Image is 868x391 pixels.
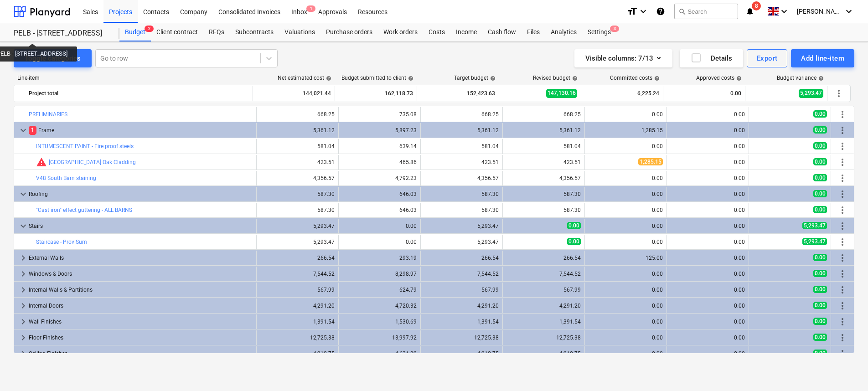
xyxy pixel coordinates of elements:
[671,159,745,165] div: 0.00
[837,268,848,279] span: More actions
[29,267,253,281] div: Windows & Doors
[421,86,495,101] div: 152,423.63
[813,126,827,134] span: 0.00
[506,207,581,213] div: 587.30
[506,111,581,118] div: 668.25
[506,287,581,293] div: 567.99
[424,191,499,197] div: 587.30
[423,23,450,41] div: Costs
[545,23,582,41] a: Analytics
[506,127,581,134] div: 5,361.12
[29,314,253,329] div: Wall Finishes
[680,49,743,67] button: Details
[145,26,154,32] span: 2
[589,143,663,149] div: 0.00
[260,255,335,261] div: 266.54
[674,4,738,19] button: Search
[813,190,827,197] span: 0.00
[29,330,253,345] div: Floor Finishes
[424,159,499,165] div: 423.51
[843,6,854,17] i: keyboard_arrow_down
[29,346,253,361] div: Ceiling Finishes
[813,334,827,341] span: 0.00
[813,318,827,325] span: 0.00
[324,76,331,81] span: help
[506,255,581,261] div: 266.54
[29,86,249,101] div: Project total
[671,303,745,309] div: 0.00
[610,75,660,81] div: Committed costs
[533,75,578,81] div: Revised budget
[406,76,413,81] span: help
[306,5,315,12] span: 1
[671,191,745,197] div: 0.00
[813,254,827,261] span: 0.00
[837,237,848,247] span: More actions
[36,157,47,168] span: Committed costs exceed revised budget
[813,286,827,293] span: 0.00
[18,268,29,279] span: keyboard_arrow_right
[582,23,616,41] a: Settings3
[320,23,378,41] a: Purchase orders
[424,350,499,357] div: 4,210.75
[424,239,499,245] div: 5,293.47
[18,300,29,311] span: keyboard_arrow_right
[589,319,663,325] div: 0.00
[837,205,848,216] span: More actions
[260,175,335,181] div: 4,356.57
[279,23,320,41] a: Valuations
[18,189,29,200] span: keyboard_arrow_down
[813,206,827,213] span: 0.00
[589,207,663,213] div: 0.00
[29,219,253,233] div: Stairs
[260,334,335,341] div: 12,725.38
[36,207,132,213] a: "Cast iron" effect guttering - ALL BARNS
[638,6,649,17] i: keyboard_arrow_down
[488,76,496,81] span: help
[837,109,848,120] span: More actions
[589,127,663,134] div: 1,285.15
[671,127,745,134] div: 0.00
[757,52,778,64] div: Export
[450,23,482,41] div: Income
[482,23,522,41] div: Cash flow
[29,187,253,201] div: Roofing
[424,143,499,149] div: 581.04
[342,319,417,325] div: 1,530.69
[813,142,827,149] span: 0.00
[791,49,854,67] button: Add line-item
[813,270,827,277] span: 0.00
[589,271,663,277] div: 0.00
[506,350,581,357] div: 4,210.75
[610,26,619,32] span: 3
[589,191,663,197] div: 0.00
[454,75,496,81] div: Target budget
[342,191,417,197] div: 646.03
[652,76,660,81] span: help
[837,173,848,184] span: More actions
[18,348,29,359] span: keyboard_arrow_right
[837,332,848,343] span: More actions
[260,111,335,118] div: 668.25
[18,252,29,263] span: keyboard_arrow_right
[589,175,663,181] div: 0.00
[341,75,413,81] div: Budget submitted to client
[506,334,581,341] div: 12,725.38
[36,143,134,149] a: INTUMESCENT PAINT - Fire proof steels
[671,334,745,341] div: 0.00
[656,6,665,17] i: Knowledge base
[671,271,745,277] div: 0.00
[342,350,417,357] div: 4,631.82
[837,316,848,327] span: More actions
[837,125,848,136] span: More actions
[260,159,335,165] div: 423.51
[14,75,253,81] div: Line-item
[424,287,499,293] div: 567.99
[522,23,545,41] div: Files
[671,255,745,261] div: 0.00
[837,300,848,311] span: More actions
[797,8,842,15] span: [PERSON_NAME]
[424,334,499,341] div: 12,725.38
[567,238,581,245] span: 0.00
